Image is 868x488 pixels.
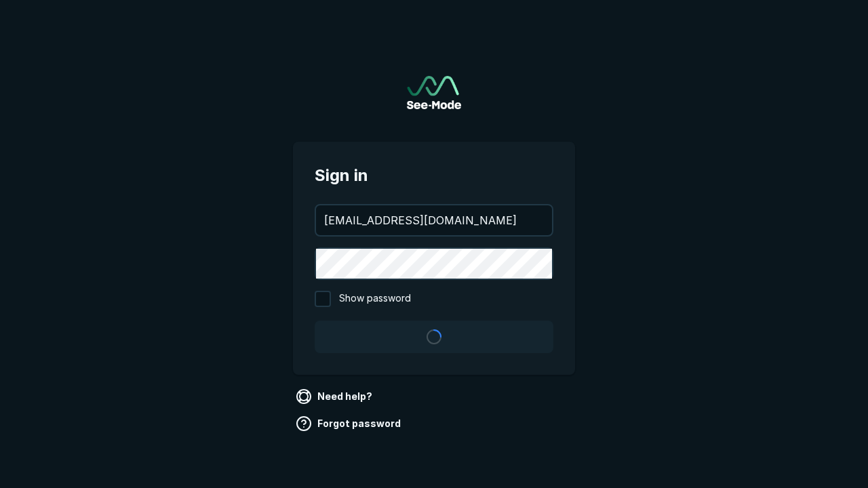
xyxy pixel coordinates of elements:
a: Go to sign in [407,76,461,109]
span: Show password [339,291,411,307]
span: Sign in [315,163,553,188]
input: your@email.com [316,205,552,235]
img: See-Mode Logo [407,76,461,109]
a: Need help? [293,386,378,407]
a: Forgot password [293,413,406,434]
